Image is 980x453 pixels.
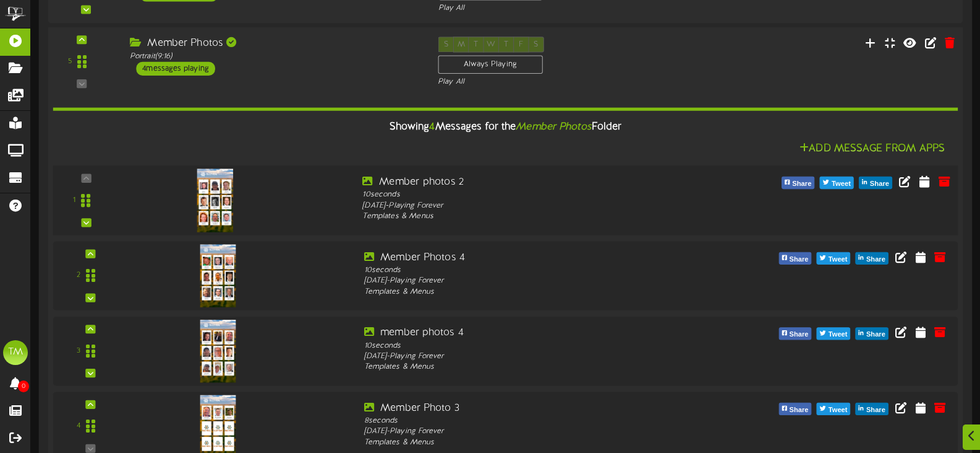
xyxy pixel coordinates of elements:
div: 8 seconds [364,416,723,426]
div: Play All [438,3,649,14]
div: [DATE] - Playing Forever [364,351,723,361]
div: Play All [438,77,650,87]
div: TM [3,340,28,365]
div: member photos 4 [364,326,723,340]
span: Share [864,253,888,266]
button: Share [778,252,811,265]
img: 73af6c50-6ee4-49fa-980c-2b5cf58a17a9.png [200,244,236,307]
img: 01633c10-2d78-4674-b418-5cab5bcda177.png [200,320,236,382]
span: Share [864,403,888,417]
button: Tweet [817,252,851,265]
span: Share [787,253,811,266]
button: Share [856,327,888,340]
button: Tweet [820,177,854,189]
i: Member Photos [516,121,592,133]
span: 0 [18,380,29,392]
img: 315d7833-ce0c-41e3-be9c-1354e862c323.png [197,169,233,232]
div: Always Playing [438,55,542,74]
div: 10 seconds [364,265,723,275]
div: Showing Messages for the Folder [43,114,967,141]
span: Share [787,328,811,341]
div: Templates & Menus [364,437,723,447]
div: Templates & Menus [362,211,724,222]
button: Tweet [817,403,851,415]
div: [DATE] - Playing Forever [362,200,724,211]
div: 10 seconds [364,340,723,351]
div: [DATE] - Playing Forever [364,426,723,437]
div: Portrait ( 9:16 ) [130,51,419,61]
div: Member Photos 4 [364,250,723,265]
span: Share [867,177,892,191]
div: 4 messages playing [136,61,215,75]
button: Share [856,403,888,415]
span: Tweet [829,177,853,191]
div: Member photos 2 [362,175,724,189]
div: [DATE] - Playing Forever [364,276,723,286]
span: 4 [429,121,435,133]
span: Share [864,328,888,341]
span: Tweet [826,253,850,266]
button: Add Message From Apps [796,141,948,156]
button: Share [782,177,815,189]
div: Templates & Menus [364,286,723,297]
span: Share [790,177,814,191]
button: Share [856,252,888,265]
span: Share [787,403,811,417]
button: Share [778,327,811,340]
button: Share [778,403,811,415]
span: Tweet [826,403,850,417]
span: Tweet [826,328,850,341]
div: 10 seconds [362,190,724,201]
div: Member Photos [130,37,419,51]
div: Member Photo 3 [364,401,723,415]
button: Share [859,177,892,189]
button: Tweet [817,327,851,340]
div: Templates & Menus [364,362,723,372]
